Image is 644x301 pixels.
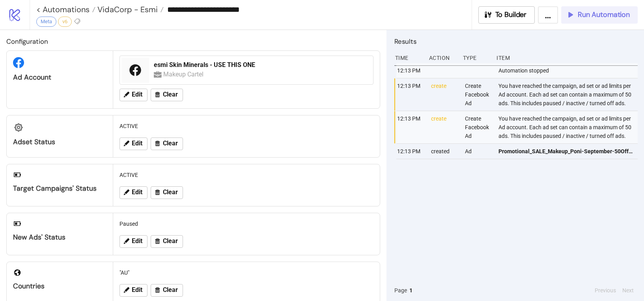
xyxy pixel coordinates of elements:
button: Previous [592,286,618,295]
div: You have reached the campaign, ad set or ad limits per Ad account. Each ad set can contain a maxi... [498,78,640,111]
div: New Ads' Status [13,233,106,242]
span: Page [394,286,407,295]
button: Clear [151,137,183,150]
button: Clear [151,284,183,297]
h2: Results [394,36,638,46]
button: Clear [151,235,183,248]
div: 12:13 PM [396,78,425,111]
button: Edit [119,186,147,199]
span: Clear [163,286,178,294]
button: 1 [407,286,415,295]
span: Edit [132,286,142,294]
div: 12:13 PM [396,63,425,78]
button: To Builder [478,6,535,24]
div: 12:13 PM [396,111,425,143]
button: Edit [119,284,147,297]
div: Type [462,50,491,65]
button: Edit [119,137,147,150]
button: ... [538,6,558,24]
div: Item [496,50,638,65]
div: Time [394,50,423,65]
div: Adset Status [13,137,106,147]
div: Automation stopped [498,63,640,78]
div: v6 [58,17,72,27]
button: Edit [119,235,147,248]
div: create [430,78,459,111]
div: Ad [464,144,493,159]
span: Promotional_SALE_Makeup_Poni-September-50Off_LoFi_Collection - Video_20250901_ANZ [498,147,634,156]
button: Clear [151,89,183,101]
div: Paused [116,216,377,231]
h2: Configuration [6,36,380,46]
div: Meta [36,17,56,27]
button: Run Automation [561,6,638,24]
div: Action [428,50,457,65]
div: Create Facebook Ad [464,78,493,111]
div: Countries [13,282,106,291]
span: Edit [132,189,142,196]
span: Run Automation [578,10,630,19]
div: You have reached the campaign, ad set or ad limits per Ad account. Each ad set can contain a maxi... [498,111,640,143]
span: Clear [163,91,178,98]
a: < Automations [36,6,95,13]
span: VidaCorp - Esmi [95,4,158,15]
div: created [430,144,459,159]
button: Next [620,286,636,295]
span: Edit [132,238,142,245]
span: Clear [163,140,178,147]
button: Edit [119,89,147,101]
span: Clear [163,238,178,245]
a: Promotional_SALE_Makeup_Poni-September-50Off_LoFi_Collection - Video_20250901_ANZ [498,144,634,159]
div: ACTIVE [116,119,377,134]
span: Clear [163,189,178,196]
div: create [430,111,459,143]
a: VidaCorp - Esmi [95,6,164,13]
div: "AU" [116,265,377,280]
div: Makeup Cartel [163,69,205,79]
div: Target Campaigns' Status [13,184,106,193]
span: To Builder [495,10,527,19]
button: Clear [151,186,183,199]
span: Edit [132,140,142,147]
div: esmi Skin Minerals - USE THIS ONE [154,61,368,69]
span: Edit [132,91,142,98]
div: 12:13 PM [396,144,425,159]
div: Ad Account [13,73,106,82]
div: Create Facebook Ad [464,111,493,143]
div: ACTIVE [116,167,377,182]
